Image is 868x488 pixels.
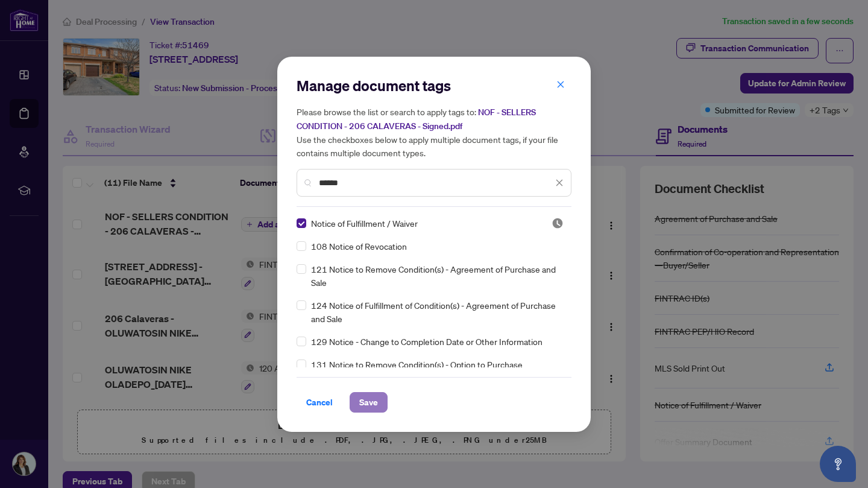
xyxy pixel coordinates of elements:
[297,105,571,159] h5: Please browse the list or search to apply tags to: Use the checkboxes below to apply multiple doc...
[311,358,564,384] span: 131 Notice to Remove Condition(s) - Option to Purchase Agreement
[556,80,565,89] span: close
[350,392,388,413] button: Save
[311,239,407,253] span: 108 Notice of Revocation
[311,217,418,230] span: Notice of Fulfillment / Waiver
[552,217,564,229] img: status
[297,392,342,413] button: Cancel
[311,262,564,289] span: 121 Notice to Remove Condition(s) - Agreement of Purchase and Sale
[820,446,856,482] button: Open asap
[555,179,564,187] span: close
[311,299,564,325] span: 124 Notice of Fulfillment of Condition(s) - Agreement of Purchase and Sale
[311,335,542,348] span: 129 Notice - Change to Completion Date or Other Information
[297,107,536,132] span: NOF - SELLERS CONDITION - 206 CALAVERAS - Signed.pdf
[297,76,571,95] h2: Manage document tags
[359,393,378,412] span: Save
[552,217,564,229] span: Pending Review
[306,393,333,412] span: Cancel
